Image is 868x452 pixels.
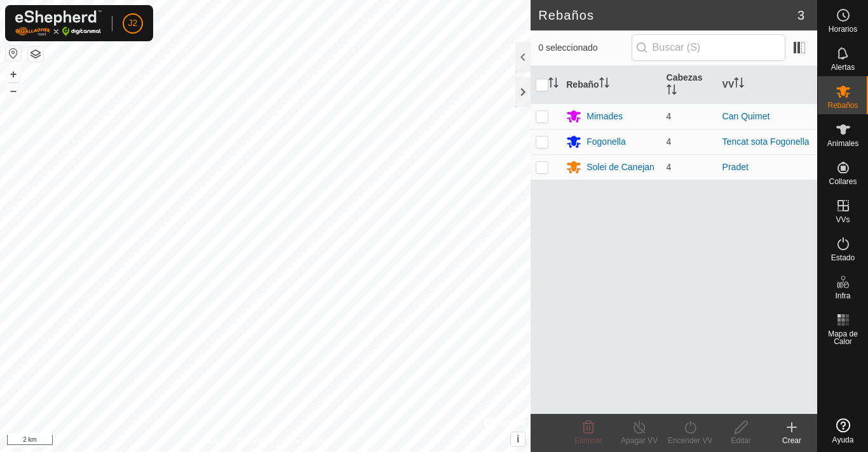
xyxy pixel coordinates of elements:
button: Capas del Mapa [28,46,43,62]
span: Ayuda [832,436,854,444]
button: Restablecer Mapa [6,46,21,61]
span: Animales [827,140,858,147]
span: Rebaños [827,102,858,109]
p-sorticon: Activar para ordenar [599,79,609,90]
div: Fogonella [587,135,626,149]
span: J2 [128,17,138,30]
span: Estado [831,254,855,262]
button: i [511,432,525,446]
span: VVs [836,216,850,223]
span: Infra [835,292,850,300]
span: 3 [797,6,804,25]
img: Logo Gallagher [15,10,102,36]
a: Can Quimet [722,111,770,121]
button: + [6,67,21,82]
div: Mimades [587,110,623,123]
div: Crear [766,435,817,446]
a: Política de Privacidad [200,435,273,447]
a: Tencat sota Fogonella [722,136,810,147]
span: 0 seleccionado [538,41,631,55]
p-sorticon: Activar para ordenar [667,86,677,96]
th: VV [717,66,817,104]
span: Alertas [831,63,855,71]
div: Apagar VV [614,435,665,446]
div: Encender VV [665,435,715,446]
a: Ayuda [818,413,868,449]
a: Pradet [722,162,749,172]
span: 4 [667,136,672,147]
th: Cabezas [661,66,717,104]
span: Horarios [829,25,857,33]
span: i [517,434,519,444]
th: Rebaño [561,66,661,104]
span: Collares [829,178,857,185]
div: Solei de Canejan [587,161,654,174]
div: Editar [715,435,766,446]
span: 4 [667,111,672,121]
span: 4 [667,162,672,172]
h2: Rebaños [538,8,797,23]
input: Buscar (S) [632,34,785,61]
p-sorticon: Activar para ordenar [548,79,559,90]
button: – [6,83,21,98]
span: Eliminar [574,436,602,445]
a: Contáctenos [288,435,331,447]
span: Mapa de Calor [821,330,865,345]
p-sorticon: Activar para ordenar [734,79,744,90]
